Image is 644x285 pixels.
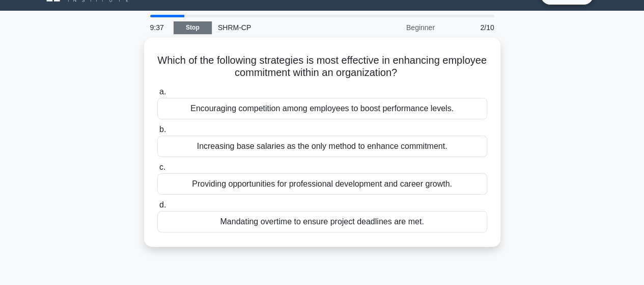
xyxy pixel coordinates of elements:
[159,163,165,171] span: c.
[156,54,488,80] h5: Which of the following strategies is most effective in enhancing employee commitment within an or...
[159,200,166,209] span: d.
[144,17,174,38] div: 9:37
[157,211,487,232] div: Mandating overtime to ensure project deadlines are met.
[174,21,212,34] a: Stop
[352,17,441,38] div: Beginner
[159,87,166,96] span: a.
[212,17,352,38] div: SHRM-CP
[441,17,500,38] div: 2/10
[157,136,487,157] div: Increasing base salaries as the only method to enhance commitment.
[159,125,166,134] span: b.
[157,173,487,195] div: Providing opportunities for professional development and career growth.
[157,98,487,119] div: Encouraging competition among employees to boost performance levels.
